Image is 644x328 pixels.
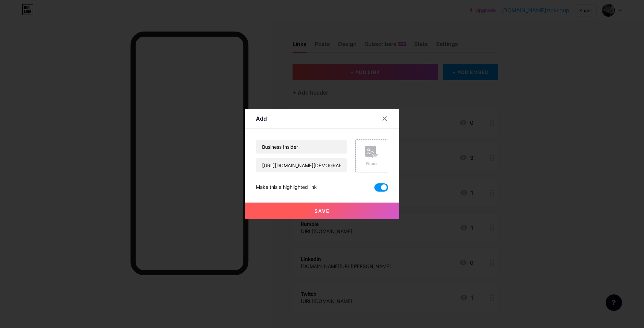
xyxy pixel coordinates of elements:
div: Picture [365,161,379,166]
span: Save [314,208,330,214]
input: URL [256,158,347,172]
div: Add [256,114,267,123]
input: Title [256,140,347,154]
button: Save [245,203,399,219]
div: Make this a highlighted link [256,183,317,192]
